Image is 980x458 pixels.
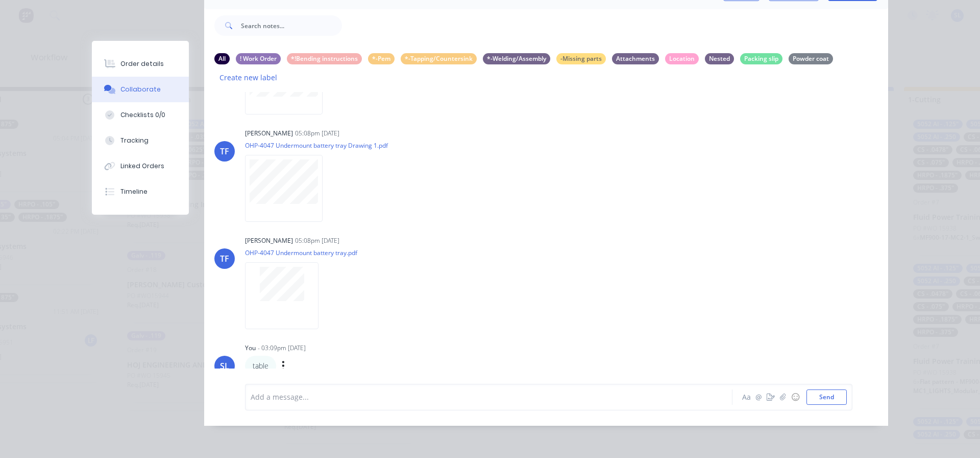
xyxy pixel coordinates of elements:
[245,129,293,138] div: [PERSON_NAME]
[120,59,164,68] div: Order details
[401,53,477,64] div: *-Tapping/Countersink
[92,128,189,153] button: Tracking
[705,53,734,64] div: Nested
[241,15,342,36] input: Search notes...
[92,179,189,204] button: Timeline
[245,343,256,353] div: You
[220,360,229,372] div: SL
[120,136,149,145] div: Tracking
[258,343,306,353] div: - 03:09pm [DATE]
[120,162,164,171] div: Linked Orders
[740,53,782,64] div: Packing slip
[295,129,339,138] div: 05:08pm [DATE]
[287,53,362,64] div: *!Bending instructions
[214,53,230,64] div: All
[740,391,752,403] button: Aa
[665,53,699,64] div: Location
[295,236,339,245] div: 05:08pm [DATE]
[120,110,165,120] div: Checklists 0/0
[789,53,833,64] div: Powder coat
[92,102,189,128] button: Checklists 0/0
[214,71,283,84] button: Create new label
[612,53,659,64] div: Attachments
[120,187,148,196] div: Timeline
[92,153,189,179] button: Linked Orders
[220,145,229,157] div: TF
[483,53,550,64] div: *-Welding/Assembly
[220,253,229,265] div: TF
[92,77,189,102] button: Collaborate
[368,53,395,64] div: *-Pem
[752,391,765,403] button: @
[253,361,268,371] p: table
[789,391,801,403] button: ☺
[245,236,293,245] div: [PERSON_NAME]
[556,53,606,64] div: -Missing parts
[806,390,847,405] button: Send
[236,53,281,64] div: ! Work Order
[245,141,388,150] p: OHP-4047 Undermount battery tray Drawing 1.pdf
[120,85,161,94] div: Collaborate
[245,248,357,257] p: OHP-4047 Undermount battery tray.pdf
[92,51,189,77] button: Order details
